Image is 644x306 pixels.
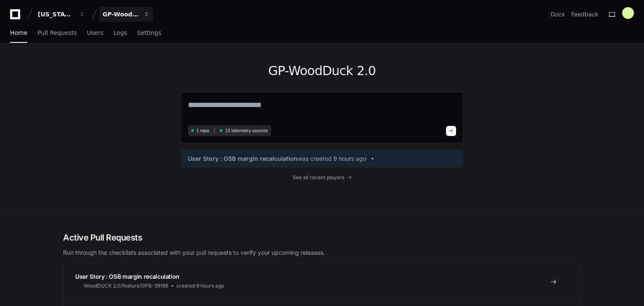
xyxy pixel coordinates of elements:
span: was created 9 hours ago [298,154,366,163]
a: Logs [113,24,127,43]
h2: Active Pull Requests [63,232,581,243]
a: Home [10,24,27,43]
h1: GP-WoodDuck 2.0 [181,63,463,78]
div: GP-WoodDuck 2.0 [103,10,139,18]
span: User Story : OSB margin recalculation [75,273,179,280]
a: User Story : OSB margin recalculationwas created 9 hours ago [188,154,456,163]
button: [US_STATE] Pacific [34,7,88,22]
span: Users [87,30,103,35]
span: User Story : OSB margin recalculation [188,154,298,163]
a: User Story : OSB margin recalculationWoodDUCK 2.0/feature/GPB-39198created 9 hours ago [63,264,581,299]
span: 1 repo [196,128,209,134]
span: Settings [137,30,161,35]
span: See all recent players [293,174,344,181]
span: Home [10,30,27,35]
span: Pull Requests [37,30,77,35]
span: WoodDUCK 2.0/feature/GPB-39198 [84,282,168,289]
a: Docs [551,10,565,18]
button: Feedback [571,10,599,18]
span: created 9 hours ago [177,282,224,289]
span: 15 telemetry sources [225,128,267,134]
div: [US_STATE] Pacific [38,10,74,18]
a: See all recent players [181,174,463,181]
span: Logs [113,30,127,35]
a: Users [87,24,103,43]
button: GP-WoodDuck 2.0 [99,7,153,22]
a: Settings [137,24,161,43]
p: Run through the checklists associated with your pull requests to verify your upcoming releases. [63,248,581,257]
a: Pull Requests [37,24,77,43]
